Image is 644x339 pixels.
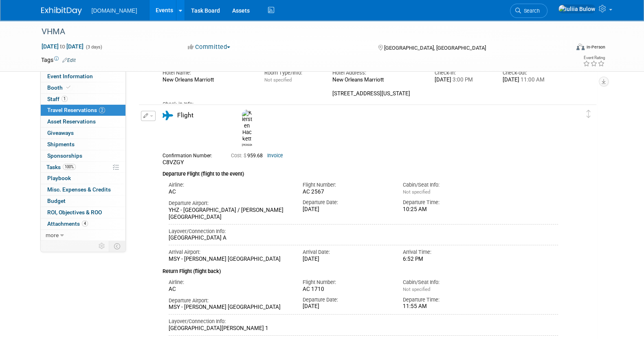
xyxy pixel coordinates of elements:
span: Not specified [403,189,430,195]
div: Kiersten Hackett [240,110,254,147]
span: ROI, Objectives & ROO [47,209,102,216]
span: to [59,43,66,50]
a: Misc. Expenses & Credits [41,184,125,195]
div: AC 2567 [302,189,391,196]
span: Shipments [47,141,75,147]
span: (3 days) [85,44,102,50]
img: ExhibitDay [41,7,82,15]
div: Departure Date: [302,296,391,304]
div: AC [169,189,290,196]
span: 100% [63,164,76,170]
a: more [41,230,125,241]
div: Event Rating [582,56,604,60]
div: MSY - [PERSON_NAME] [GEOGRAPHIC_DATA] [169,256,290,263]
div: YHZ - [GEOGRAPHIC_DATA] / [PERSON_NAME][GEOGRAPHIC_DATA] [169,207,290,221]
a: Travel Reservations2 [41,105,125,116]
div: MSY - [PERSON_NAME] [GEOGRAPHIC_DATA] [169,304,290,311]
i: Click and drag to move item [587,110,591,118]
div: Hotel Address: [332,69,422,77]
div: Flight Number: [302,279,391,286]
div: New Orleans Marriott [163,77,252,84]
span: Sponsorships [47,152,82,159]
span: Asset Reservations [47,118,96,125]
a: ROI, Objectives & ROO [41,207,125,218]
a: Asset Reservations [41,116,125,127]
div: AC [169,286,290,293]
a: Search [510,4,547,18]
span: Not specified [403,286,430,292]
span: Event Information [47,73,93,79]
div: Arrival Airport: [169,249,290,256]
div: Flight Number: [302,181,391,189]
div: AC 1710 [302,286,391,293]
span: Budget [47,198,66,204]
div: Return Flight (flight back) [163,263,558,275]
a: Giveaways [41,128,125,139]
div: Departure Time: [403,296,491,304]
span: more [46,232,59,238]
div: In-Person [586,44,605,50]
img: Kiersten Hackett [242,110,252,142]
span: 1 [62,96,68,102]
span: [DATE] [DATE] [41,43,84,50]
div: Departure Date: [302,199,391,206]
span: 959.68 [231,153,266,158]
i: Flight [163,111,173,120]
span: Staff [47,96,68,102]
a: Invoice [267,153,283,158]
div: 6:52 PM [403,256,491,263]
span: Attachments [47,220,88,227]
div: Airline: [169,181,290,189]
a: Staff1 [41,94,125,105]
div: 10:25 AM [403,206,491,213]
div: New Orleans Marriott [STREET_ADDRESS][US_STATE] [332,77,422,97]
span: Search [521,8,540,14]
div: Layover/Connection Info: [169,228,558,235]
div: Departure Flight (flight to the event) [163,166,558,178]
img: Format-Inperson.png [576,44,585,50]
div: Check-out: [502,69,558,77]
span: Giveaways [47,130,74,136]
div: Cabin/Seat Info: [403,279,491,286]
span: Tasks [46,164,76,170]
div: Cabin/Seat Info: [403,181,491,189]
span: Not specified [264,77,292,83]
div: Hotel Name: [163,69,252,77]
div: [DATE] [302,303,391,310]
div: [GEOGRAPHIC_DATA] A [169,235,558,242]
div: Departure Airport: [169,200,290,207]
span: 4 [82,220,88,227]
div: [DATE] [302,256,391,263]
span: [GEOGRAPHIC_DATA], [GEOGRAPHIC_DATA] [384,45,486,51]
div: Arrival Time: [403,249,491,256]
a: Budget [41,196,125,207]
i: Booth reservation complete [66,85,70,90]
div: Check-in: [434,69,490,77]
div: 11:55 AM [403,303,491,310]
div: Airline: [169,279,290,286]
span: C8VZGY [163,159,184,165]
div: Arrival Date: [302,249,391,256]
a: Playbook [41,173,125,184]
img: Iuliia Bulow [558,4,596,13]
div: Check-in Info: [163,101,558,108]
span: 2 [99,107,105,113]
span: Flight [177,112,193,119]
div: [GEOGRAPHIC_DATA][PERSON_NAME] 1 [169,325,558,332]
div: Departure Airport: [169,297,290,304]
a: Shipments [41,139,125,150]
div: Kiersten Hackett [242,142,252,147]
a: Edit [62,57,76,63]
td: Personalize Event Tab Strip [95,241,109,251]
div: [DATE] [434,77,490,84]
div: VHMA [39,24,557,39]
span: [DOMAIN_NAME] [92,7,137,14]
div: [DATE] [502,77,558,84]
div: Departure Time: [403,199,491,206]
a: Attachments4 [41,218,125,229]
a: Booth [41,82,125,93]
span: Playbook [47,175,71,181]
a: Sponsorships [41,150,125,161]
span: 11:00 AM [519,77,544,83]
div: Room Type/Info: [264,69,320,77]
